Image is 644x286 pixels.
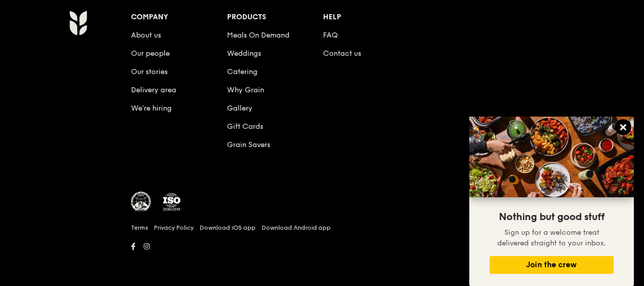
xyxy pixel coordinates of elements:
a: Delivery area [131,86,176,94]
a: Download Android app [262,224,331,232]
img: MUIS Halal Certified [131,192,151,212]
button: Close [615,119,631,135]
span: Nothing but good stuff [499,211,604,223]
div: Products [227,10,323,24]
img: ISO Certified [162,192,182,212]
img: Grain [69,10,87,35]
a: Gift Cards [227,122,263,131]
a: Gallery [227,104,252,113]
a: We’re hiring [131,104,172,113]
a: Catering [227,67,257,76]
div: Help [323,10,419,24]
a: Our stories [131,67,168,76]
div: Company [131,10,227,24]
a: Contact us [323,49,361,58]
a: Why Grain [227,86,264,94]
a: About us [131,31,161,40]
h6: Revision [29,254,615,262]
a: Meals On Demand [227,31,289,40]
a: FAQ [323,31,338,40]
a: Terms [131,224,148,232]
span: Sign up for a welcome treat delivered straight to your inbox. [497,228,606,247]
a: Download iOS app [200,224,255,232]
img: DSC07876-Edit02-Large.jpeg [469,117,634,197]
a: Our people [131,49,170,58]
a: Grain Savers [227,140,270,149]
a: Weddings [227,49,261,58]
a: Privacy Policy [154,224,194,232]
button: Join the crew [490,256,614,274]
